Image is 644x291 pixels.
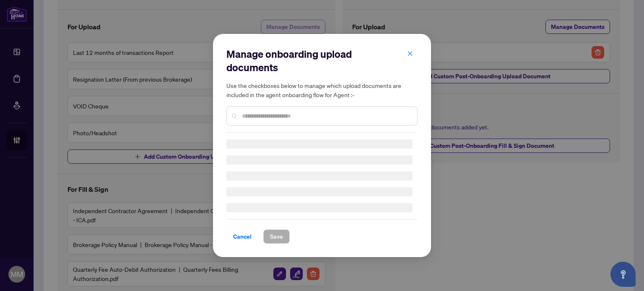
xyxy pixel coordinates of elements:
[352,91,354,99] span: -
[407,51,413,57] span: close
[226,81,418,100] h5: Use the checkboxes below to manage which upload documents are included in the agent onboarding fl...
[263,229,290,244] button: Save
[226,47,418,74] h2: Manage onboarding upload documents
[610,262,636,287] button: Open asap
[233,230,252,243] span: Cancel
[226,229,258,244] button: Cancel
